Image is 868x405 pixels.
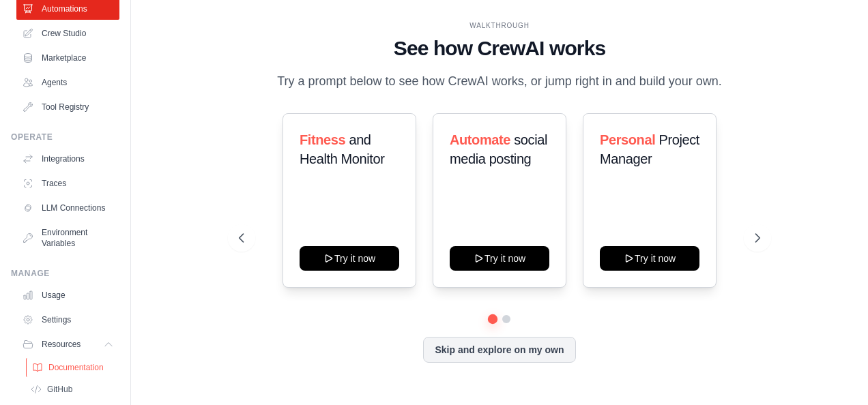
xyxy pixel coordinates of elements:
button: Try it now [450,246,549,271]
div: Operate [11,132,119,142]
a: GitHub [25,380,119,399]
span: Automate [450,132,510,147]
div: Manage [11,268,119,279]
span: Personal [600,132,655,147]
a: Documentation [26,358,121,377]
span: Resources [42,339,81,350]
a: Settings [16,309,119,331]
a: Crew Studio [16,22,119,44]
a: LLM Connections [16,197,119,219]
a: Traces [16,172,119,194]
div: WALKTHROUGH [239,20,761,31]
span: Fitness [300,132,345,147]
iframe: Chat Widget [800,340,868,405]
p: Try a prompt below to see how CrewAI works, or jump right in and build your own. [270,72,729,91]
span: Documentation [48,362,104,373]
a: Marketplace [16,47,119,69]
a: Agents [16,72,119,93]
button: Resources [16,333,119,355]
a: Tool Registry [16,96,119,118]
button: Try it now [600,246,699,271]
h1: See how CrewAI works [239,36,761,61]
button: Try it now [300,246,399,271]
a: Environment Variables [16,222,119,254]
a: Usage [16,284,119,306]
a: Integrations [16,148,119,170]
span: GitHub [47,384,72,395]
span: social media posting [450,132,547,166]
button: Skip and explore on my own [423,337,575,363]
